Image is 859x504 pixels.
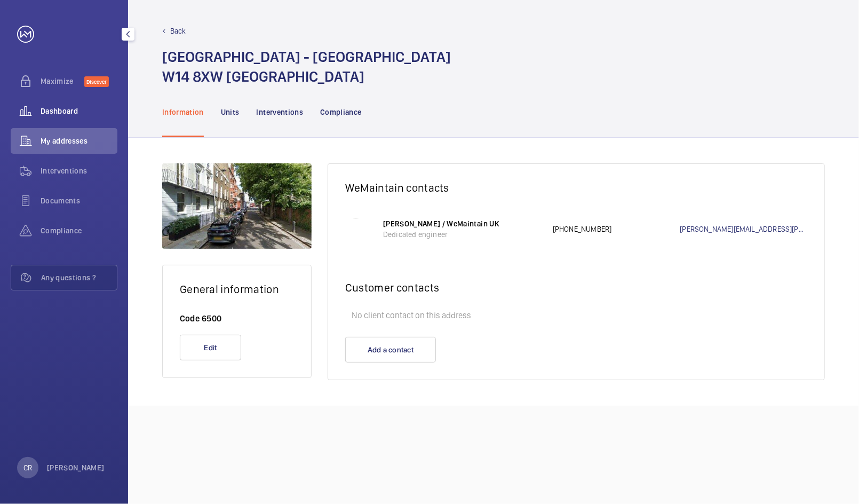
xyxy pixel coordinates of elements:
[41,225,117,236] span: Compliance
[41,76,84,86] span: Maximize
[41,106,117,116] span: Dashboard
[180,313,294,324] p: Code 6500
[221,107,240,117] p: Units
[162,107,204,117] p: Information
[345,281,807,294] h2: Customer contacts
[345,305,807,326] p: No client contact on this address
[170,26,186,36] p: Back
[47,462,105,473] p: [PERSON_NAME]
[553,224,680,234] p: [PHONE_NUMBER]
[84,76,109,87] span: Discover
[41,166,117,176] span: Interventions
[383,229,542,240] p: Dedicated engineer
[23,462,32,473] p: CR
[383,218,542,229] p: [PERSON_NAME] / WeMaintain UK
[180,335,241,360] button: Edit
[162,47,451,86] h1: [GEOGRAPHIC_DATA] - [GEOGRAPHIC_DATA] W14 8XW [GEOGRAPHIC_DATA]
[320,107,362,117] p: Compliance
[180,282,294,296] h2: General information
[345,337,436,363] button: Add a contact
[41,272,117,283] span: Any questions ?
[680,224,808,234] a: [PERSON_NAME][EMAIL_ADDRESS][PERSON_NAME][DOMAIN_NAME]
[41,136,117,146] span: My addresses
[345,181,807,194] h2: WeMaintain contacts
[41,195,117,206] span: Documents
[257,107,304,117] p: Interventions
